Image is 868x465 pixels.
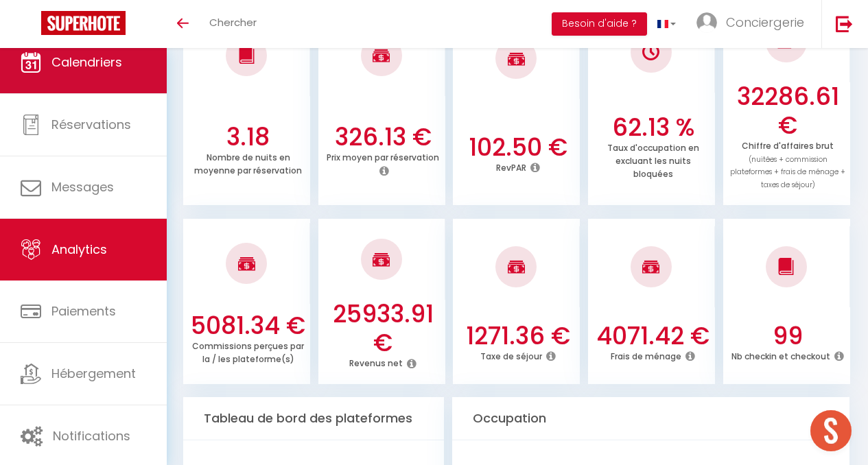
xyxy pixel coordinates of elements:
h3: 3.18 [189,123,307,152]
p: RevPAR [496,159,526,174]
span: Réservations [51,116,131,133]
p: Frais de ménage [611,348,681,362]
div: Occupation [452,397,850,440]
h3: 62.13 % [594,113,712,142]
span: Hébergement [51,365,136,382]
img: logout [836,15,853,32]
p: Prix moyen par réservation [327,149,439,163]
p: Taxe de séjour [480,348,542,362]
p: Revenus net [349,355,403,369]
span: Conciergerie [726,14,804,31]
h3: 99 [729,322,847,350]
button: Besoin d'aide ? [552,12,647,36]
h3: 25933.91 € [325,300,442,357]
span: Chercher [209,15,257,29]
h3: 32286.61 € [729,82,847,140]
span: Messages [51,178,114,195]
img: ... [696,12,717,33]
p: Taux d'occupation en excluant les nuits bloquées [607,139,699,180]
span: Notifications [53,427,130,444]
p: Nb checkin et checkout [731,348,830,362]
img: Super Booking [41,11,126,35]
img: NO IMAGE [642,43,659,60]
h3: 5081.34 € [189,311,307,340]
p: Chiffre d'affaires brut [730,137,845,191]
h3: 1271.36 € [460,322,577,350]
p: Nombre de nuits en moyenne par réservation [194,149,302,176]
p: Commissions perçues par la / les plateforme(s) [192,337,304,365]
div: Ouvrir le chat [810,410,852,451]
h3: 102.50 € [460,133,577,162]
h3: 4071.42 € [594,322,712,350]
span: Paiements [51,302,116,320]
span: Calendriers [51,53,122,71]
span: (nuitées + commission plateformes + frais de ménage + taxes de séjour) [730,154,845,191]
div: Tableau de bord des plateformes [183,397,444,440]
span: Analytics [51,241,107,258]
h3: 326.13 € [325,123,442,152]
